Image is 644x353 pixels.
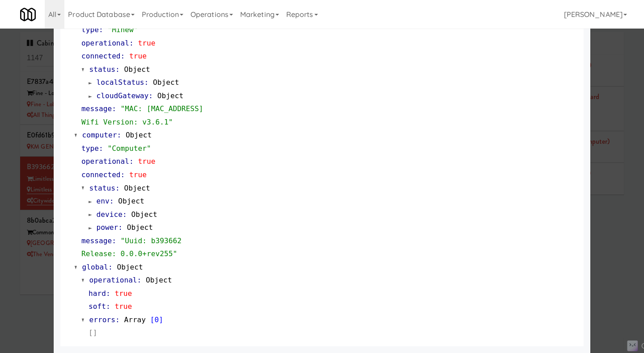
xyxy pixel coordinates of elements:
[97,197,110,205] span: env
[159,316,163,324] span: ]
[81,39,129,47] span: operational
[89,184,115,192] span: status
[148,91,153,100] span: :
[129,52,147,60] span: true
[150,316,155,324] span: [
[97,223,119,232] span: power
[129,170,147,179] span: true
[123,210,127,219] span: :
[131,210,157,219] span: Object
[137,276,142,284] span: :
[129,157,134,166] span: :
[81,25,99,34] span: type
[89,316,115,324] span: errors
[97,91,149,100] span: cloudGateway
[81,170,121,179] span: connected
[115,184,120,192] span: :
[81,104,203,126] span: "MAC: [MAC_ADDRESS] Wifi Version: v3.6.1"
[89,276,137,284] span: operational
[114,289,132,298] span: true
[115,316,120,324] span: :
[110,197,114,205] span: :
[117,131,121,139] span: :
[97,210,123,219] span: device
[144,78,149,87] span: :
[124,65,150,74] span: Object
[106,302,110,311] span: :
[81,237,112,245] span: message
[82,263,108,271] span: global
[97,78,144,87] span: localStatus
[118,223,123,232] span: :
[99,144,103,153] span: :
[81,237,182,258] span: "Uuid: b393662 Release: 0.0.0+rev255"
[99,25,103,34] span: :
[138,39,156,47] span: true
[81,157,129,166] span: operational
[108,263,113,271] span: :
[157,91,183,100] span: Object
[81,144,99,153] span: type
[82,131,117,139] span: computer
[146,276,172,284] span: Object
[107,25,138,34] span: "Minew"
[20,7,36,22] img: Micromart
[81,52,121,60] span: connected
[89,302,106,311] span: soft
[117,263,143,271] span: Object
[127,223,153,232] span: Object
[89,65,115,74] span: status
[106,289,110,298] span: :
[121,52,125,60] span: :
[112,237,116,245] span: :
[114,302,132,311] span: true
[124,184,150,192] span: Object
[115,65,120,74] span: :
[124,316,146,324] span: Array
[112,104,116,113] span: :
[153,78,179,87] span: Object
[89,289,106,298] span: hard
[118,197,144,205] span: Object
[155,316,159,324] span: 0
[81,104,112,113] span: message
[129,39,134,47] span: :
[138,157,156,166] span: true
[107,144,151,153] span: "Computer"
[121,170,125,179] span: :
[126,131,152,139] span: Object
